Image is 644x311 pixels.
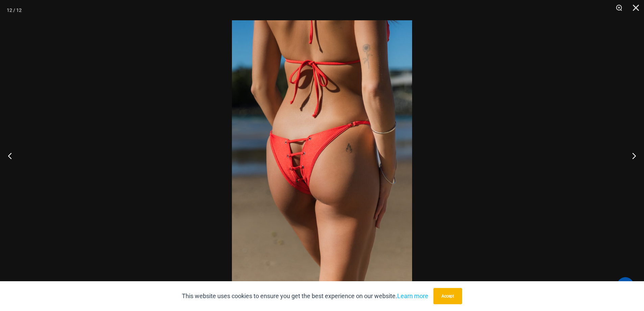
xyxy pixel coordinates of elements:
[182,291,428,301] p: This website uses cookies to ensure you get the best experience on our website.
[7,5,22,15] div: 12 / 12
[232,20,412,291] img: Link Tangello 2031 Cheeky 02
[397,292,428,299] a: Learn more
[433,288,462,304] button: Accept
[619,139,644,173] button: Next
